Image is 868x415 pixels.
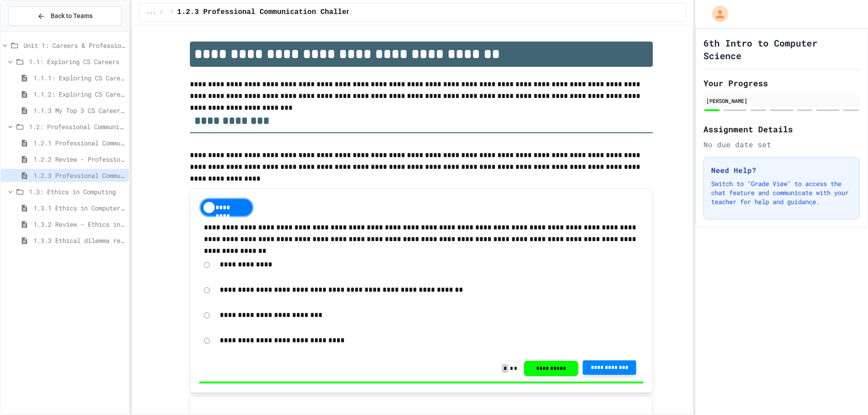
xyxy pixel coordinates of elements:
[33,89,125,99] span: 1.1.2: Exploring CS Careers - Review
[33,236,125,245] span: 1.3.3 Ethical dilemma reflections
[33,154,125,164] span: 1.2.2 Review - Professional Communication
[146,9,156,16] span: ...
[706,97,857,105] div: [PERSON_NAME]
[703,37,860,62] h1: 6th Intro to Computer Science
[703,4,731,24] div: My Account
[29,122,125,131] span: 1.2: Professional Communication
[160,9,163,16] span: /
[33,203,125,213] span: 1.3.1 Ethics in Computer Science
[177,7,359,18] span: 1.2.3 Professional Communication Challenge
[170,9,174,16] span: /
[29,187,125,196] span: 1.3: Ethics in Computing
[24,41,125,50] span: Unit 1: Careers & Professionalism
[33,106,125,115] span: 1.1.3 My Top 3 CS Careers!
[33,219,125,229] span: 1.3.2 Review - Ethics in Computer Science
[33,171,125,180] span: 1.2.3 Professional Communication Challenge
[711,165,852,176] h3: Need Help?
[711,179,852,206] p: Switch to "Grade View" to access the chat feature and communicate with your teacher for help and ...
[703,139,860,150] div: No due date set
[51,11,93,21] span: Back to Teams
[33,138,125,148] span: 1.2.1 Professional Communication
[703,123,860,135] h2: Assignment Details
[703,77,860,89] h2: Your Progress
[29,57,125,66] span: 1.1: Exploring CS Careers
[33,73,125,83] span: 1.1.1: Exploring CS Careers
